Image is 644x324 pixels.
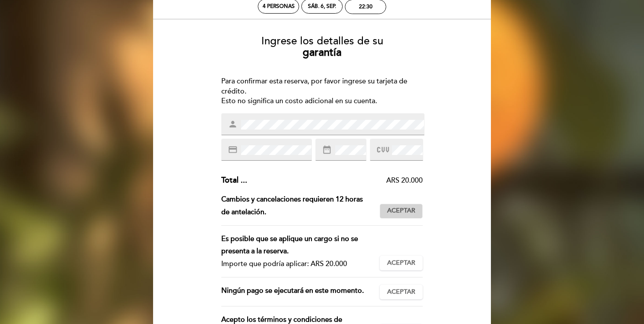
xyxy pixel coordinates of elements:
[387,259,415,268] span: Aceptar
[387,288,415,297] span: Aceptar
[221,193,380,219] div: Cambios y cancelaciones requieren 12 horas de antelación.
[221,175,247,185] span: Total ...
[380,204,423,219] button: Aceptar
[387,206,415,216] span: Aceptar
[380,284,423,299] button: Aceptar
[359,4,373,10] div: 22:30
[322,145,332,155] i: date_range
[228,145,238,155] i: credit_card
[228,119,238,129] i: person
[263,3,295,10] span: 4 personas
[247,176,423,186] div: ARS 20.000
[221,258,373,270] div: Importe que podría aplicar: ARS 20.000
[221,233,373,258] div: Es posible que se aplique un cargo si no se presenta a la reserva.
[308,3,336,10] div: sáb. 6, sep.
[221,284,380,299] div: Ningún pago se ejecutará en este momento.
[380,256,423,270] button: Aceptar
[261,35,383,47] span: Ingrese los detalles de su
[303,46,341,59] b: garantía
[221,76,423,107] div: Para confirmar esta reserva, por favor ingrese su tarjeta de crédito. Esto no significa un costo ...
